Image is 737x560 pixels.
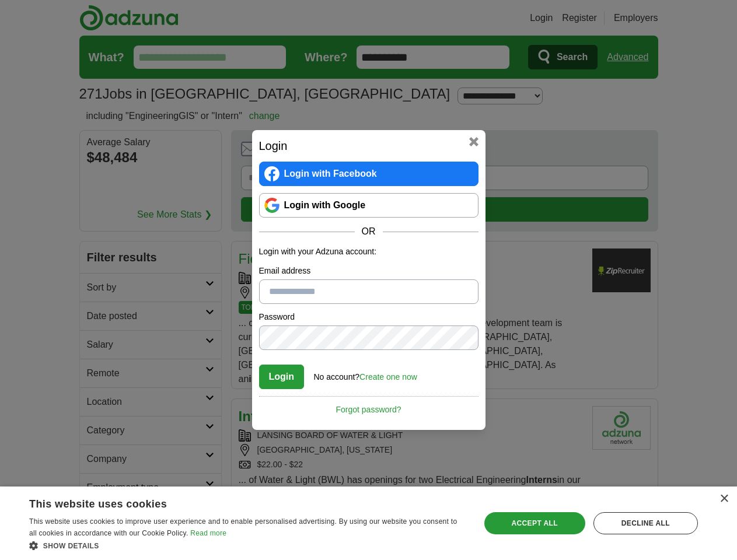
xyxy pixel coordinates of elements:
a: Login with Google [259,193,478,218]
div: Accept all [484,512,585,534]
a: Create one now [359,372,417,381]
div: This website uses cookies [29,494,437,511]
div: Close [719,495,728,503]
label: Password [259,311,478,323]
button: Login [259,365,305,389]
p: Login with your Adzuna account: [259,246,478,258]
div: No account? [314,364,417,383]
label: Email address [259,265,478,277]
span: This website uses cookies to improve user experience and to enable personalised advertising. By u... [29,517,457,537]
span: Show details [43,542,99,550]
span: OR [355,225,383,239]
div: Decline all [593,512,698,534]
a: Forgot password? [259,396,478,416]
div: Show details [29,540,466,551]
h2: Login [259,137,478,155]
a: Read more, opens a new window [190,529,226,537]
a: Login with Facebook [259,162,478,186]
